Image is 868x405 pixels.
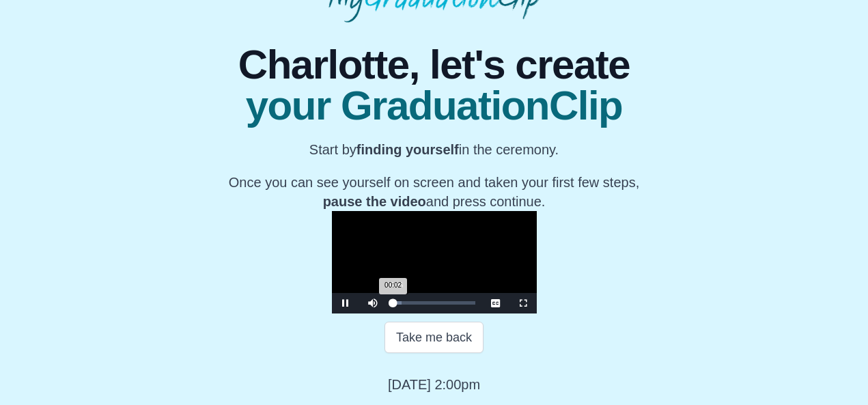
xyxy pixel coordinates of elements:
b: finding yourself [356,142,459,157]
span: Charlotte, let's create [229,44,639,85]
button: Mute [359,293,387,313]
p: [DATE] 2:00pm [388,375,480,394]
span: your GraduationClip [229,85,639,126]
div: Video Player [332,211,537,313]
button: Fullscreen [509,293,537,313]
div: Progress Bar [393,301,475,305]
b: pause the video [323,194,426,209]
button: Captions [482,293,509,313]
button: Pause [332,293,359,313]
button: Take me back [384,322,484,353]
p: Start by in the ceremony. [229,140,639,159]
p: Once you can see yourself on screen and taken your first few steps, and press continue. [229,173,639,211]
